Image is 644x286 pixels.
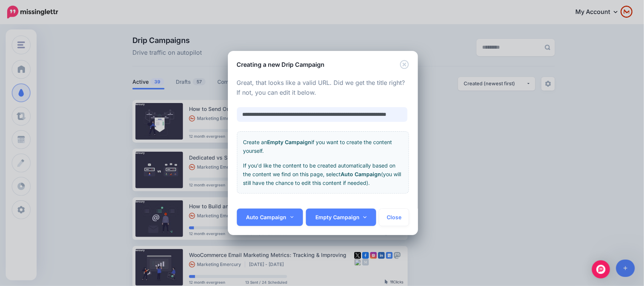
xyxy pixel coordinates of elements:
p: Create an if you want to create the content yourself. [243,138,403,155]
b: Empty Campaign [267,139,312,145]
h5: Creating a new Drip Campaign [237,60,325,69]
a: Empty Campaign [306,209,376,226]
a: Auto Campaign [237,209,303,226]
p: If you'd like the content to be created automatically based on the content we find on this page, ... [243,161,403,187]
div: Open Intercom Messenger [592,260,610,278]
p: Great, that looks like a valid URL. Did we get the title right? If not, you can edit it below. [237,78,409,98]
button: Close [379,209,409,226]
button: Close [400,60,409,69]
b: Auto Campaign [341,171,381,177]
